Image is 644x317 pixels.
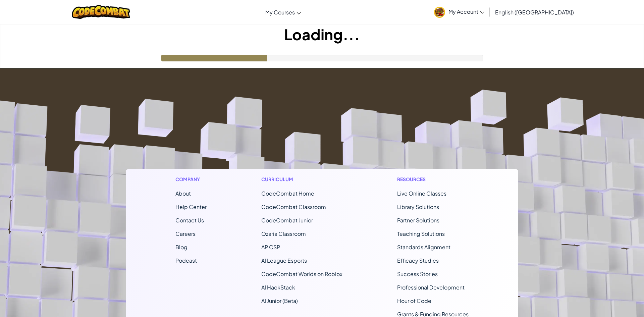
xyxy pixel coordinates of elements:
img: CodeCombat logo [72,5,130,19]
h1: Resources [397,176,469,183]
span: Contact Us [175,217,204,224]
img: avatar [434,7,445,18]
h1: Curriculum [261,176,342,183]
a: Blog [175,244,187,251]
a: Teaching Solutions [397,230,445,237]
a: Hour of Code [397,297,431,304]
a: AP CSP [261,244,280,251]
a: AI HackStack [261,284,295,291]
a: Careers [175,230,196,237]
a: My Courses [262,3,304,21]
span: My Account [448,8,484,15]
a: Library Solutions [397,203,439,210]
a: Ozaria Classroom [261,230,306,237]
a: Standards Alignment [397,244,450,251]
h1: Loading... [0,24,644,45]
a: Podcast [175,257,197,264]
a: English ([GEOGRAPHIC_DATA]) [492,3,577,21]
a: AI League Esports [261,257,307,264]
span: English ([GEOGRAPHIC_DATA]) [495,9,574,16]
a: Help Center [175,203,207,210]
a: Success Stories [397,270,438,277]
a: Professional Development [397,284,465,291]
a: Live Online Classes [397,190,446,197]
a: About [175,190,191,197]
a: Efficacy Studies [397,257,439,264]
span: My Courses [265,9,295,16]
h1: Company [175,176,207,183]
a: Partner Solutions [397,217,439,224]
a: CodeCombat Worlds on Roblox [261,270,342,277]
a: AI Junior (Beta) [261,297,298,304]
span: CodeCombat Home [261,190,314,197]
a: CodeCombat Junior [261,217,313,224]
a: My Account [431,1,488,22]
a: CodeCombat Classroom [261,203,326,210]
